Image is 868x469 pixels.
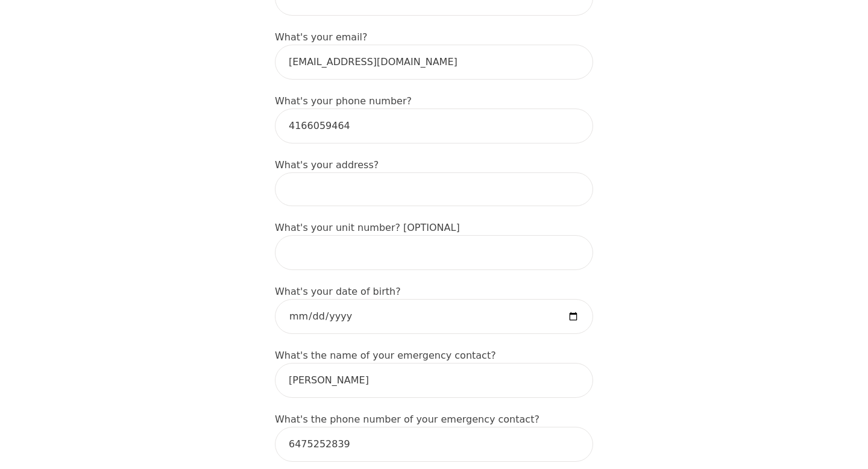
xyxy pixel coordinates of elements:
label: What's your unit number? [OPTIONAL] [275,222,460,233]
input: Date of Birth [275,299,593,334]
label: What's the name of your emergency contact? [275,350,496,361]
label: What's the phone number of your emergency contact? [275,414,539,425]
label: What's your date of birth? [275,286,401,297]
label: What's your email? [275,31,368,43]
label: What's your address? [275,159,379,171]
label: What's your phone number? [275,95,412,107]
